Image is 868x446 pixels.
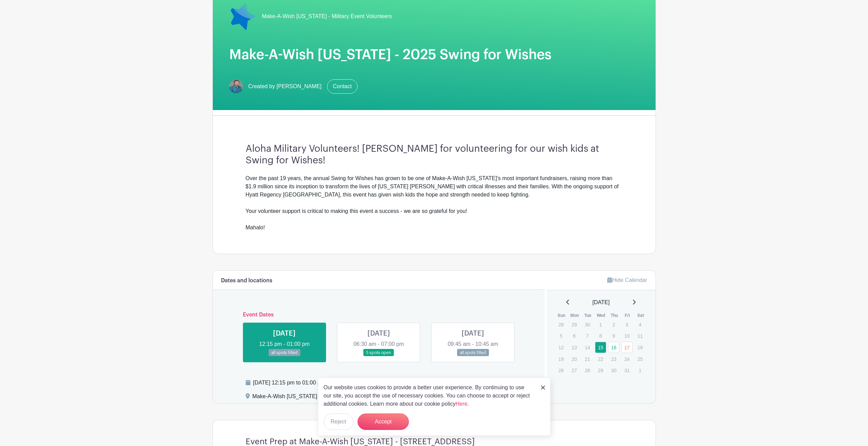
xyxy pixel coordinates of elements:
p: 25 [634,354,646,364]
h1: Make-A-Wish [US_STATE] - 2025 Swing for Wishes [229,46,639,63]
a: Hide Calendar [607,277,647,283]
h6: Event Dates [237,312,520,318]
p: Our website uses cookies to provide a better user experience. By continuing to use our site, you ... [324,383,534,408]
p: 28 [582,365,593,376]
p: 14 [582,342,593,353]
p: 10 [621,330,633,341]
p: 11 [634,330,646,341]
h3: Aloha Military Volunteers! [PERSON_NAME] for volunteering for our wish kids at Swing for Wishes! [246,143,623,166]
div: Make-A-Wish [US_STATE], [STREET_ADDRESS] [252,392,375,403]
p: 5 [555,330,567,341]
p: 28 [555,319,567,330]
p: 31 [621,365,633,376]
button: Reject [324,414,353,430]
th: Sun [555,312,568,319]
th: Thu [608,312,621,319]
p: 23 [608,354,619,364]
img: close_button-5f87c8562297e5c2d7936805f587ecaba9071eb48480494691a3f1689db116b3.svg [541,386,545,390]
p: 3 [621,319,633,330]
p: 18 [634,342,646,353]
p: 22 [595,354,606,364]
div: Over the past 19 years, the annual Swing for Wishes has grown to be one of Make-A-Wish [US_STATE]... [246,174,623,232]
p: 9 [608,330,619,341]
p: 21 [582,354,593,364]
th: Wed [595,312,608,319]
a: 15 [595,342,606,353]
span: Make-A-Wish [US_STATE] - Military Event Volunteers [262,12,392,21]
p: 30 [608,365,619,376]
p: 2 [608,319,619,330]
div: [DATE] 12:15 pm to 01:00 pm [253,379,359,387]
p: 24 [621,354,633,364]
a: Here [456,401,468,407]
img: will_phelps-312x214.jpg [229,80,243,93]
a: 17 [621,342,633,353]
p: 26 [555,365,567,376]
th: Tue [581,312,595,319]
p: 27 [569,365,580,376]
th: Sat [634,312,647,319]
p: 13 [569,342,580,353]
th: Mon [568,312,582,319]
p: 6 [569,330,580,341]
p: 20 [569,354,580,364]
span: Created by [PERSON_NAME] [248,82,322,91]
button: Accept [358,414,409,430]
p: 1 [595,319,606,330]
h6: Dates and locations [221,278,272,284]
a: Contact [327,79,358,94]
p: 12 [555,342,567,353]
th: Fri [621,312,634,319]
p: 30 [582,319,593,330]
p: 4 [634,319,646,330]
span: [DATE] [593,298,610,307]
p: 29 [595,365,606,376]
img: 18-blue-star-png-image.png [229,3,257,30]
a: 16 [608,342,619,353]
p: 8 [595,330,606,341]
p: 7 [582,330,593,341]
p: 29 [569,319,580,330]
p: 1 [634,365,646,376]
p: 19 [555,354,567,364]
